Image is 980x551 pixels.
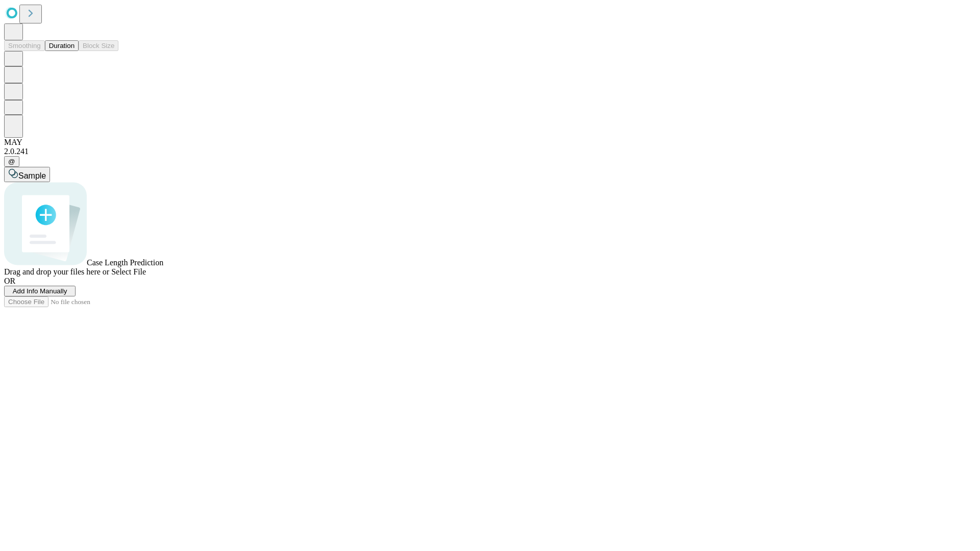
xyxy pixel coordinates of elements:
[45,40,79,51] button: Duration
[4,167,50,182] button: Sample
[4,267,109,276] span: Drag and drop your files here or
[4,277,15,285] span: OR
[87,258,163,267] span: Case Length Prediction
[79,40,118,51] button: Block Size
[111,267,146,276] span: Select File
[4,286,76,296] button: Add Info Manually
[4,138,976,147] div: MAY
[4,40,45,51] button: Smoothing
[4,147,976,156] div: 2.0.241
[13,287,67,295] span: Add Info Manually
[8,158,15,165] span: @
[18,171,46,180] span: Sample
[4,156,19,167] button: @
